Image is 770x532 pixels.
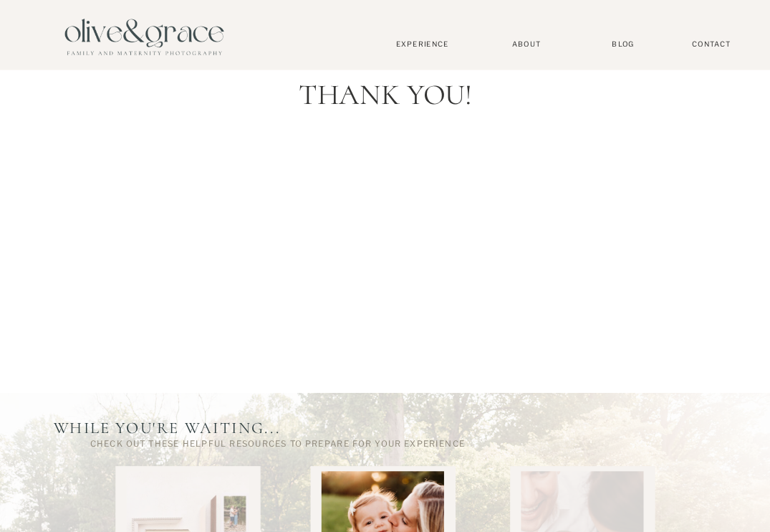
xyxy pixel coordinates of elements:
[82,438,473,452] h3: Check out these helpful resources to prepare for your experience
[194,123,577,366] iframe: FvBdHBYXFvk
[47,417,287,476] p: While you're Waiting...
[230,80,541,110] h1: THANK YOU!
[380,40,464,49] a: Experience
[686,39,738,49] a: Contact
[607,39,639,49] a: BLOG
[507,40,547,49] a: About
